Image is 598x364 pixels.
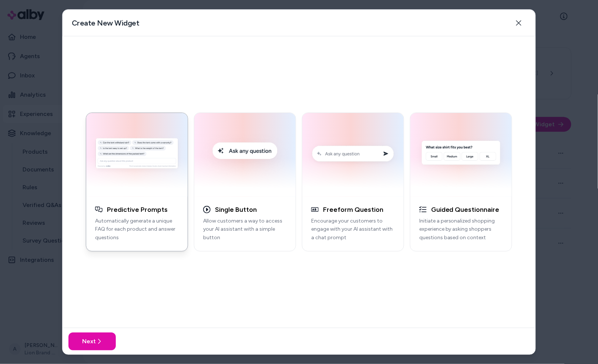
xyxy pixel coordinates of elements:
[95,217,179,242] p: Automatically generate a unique FAQ for each product and answer questions
[323,206,383,214] h3: Freeform Question
[415,117,507,192] img: AI Initial Question Example
[410,113,512,251] button: AI Initial Question ExampleGuided QuestionnaireInitiate a personalized shopping experience by ask...
[91,117,183,192] img: Generative Q&A Example
[302,113,404,251] button: Conversation Prompt ExampleFreeform QuestionEncourage your customers to engage with your AI assis...
[215,206,257,214] h3: Single Button
[307,117,399,192] img: Conversation Prompt Example
[68,333,116,350] button: Next
[431,206,500,214] h3: Guided Questionnaire
[72,18,140,28] h2: Create New Widget
[311,217,395,242] p: Encourage your customers to engage with your AI assistant with a chat prompt
[107,206,168,214] h3: Predictive Prompts
[194,113,296,251] button: Single Button Embed ExampleSingle ButtonAllow customers a way to access your AI assistant with a ...
[86,113,188,251] button: Generative Q&A ExamplePredictive PromptsAutomatically generate a unique FAQ for each product and ...
[419,217,503,242] p: Initiate a personalized shopping experience by asking shoppers questions based on context
[199,117,291,192] img: Single Button Embed Example
[203,217,287,242] p: Allow customers a way to access your AI assistant with a simple button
